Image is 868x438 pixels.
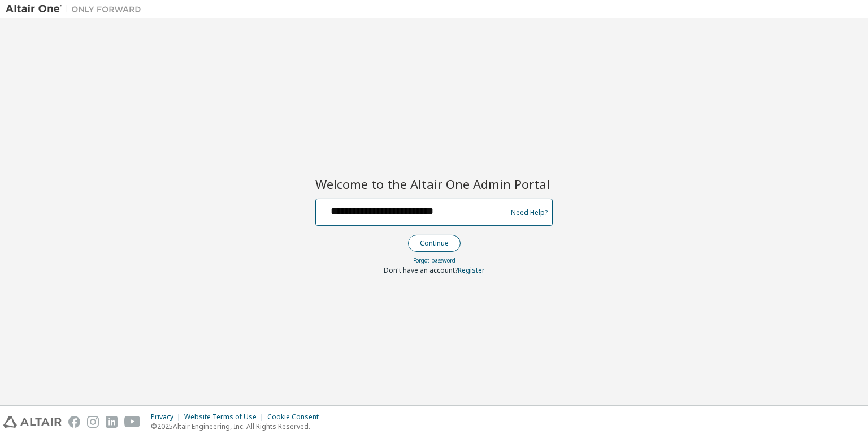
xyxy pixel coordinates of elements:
[87,416,99,428] img: instagram.svg
[267,413,325,422] div: Cookie Consent
[124,416,141,428] img: youtube.svg
[68,416,80,428] img: facebook.svg
[3,416,62,428] img: altair_logo.svg
[413,256,455,264] a: Forgot password
[6,3,147,15] img: Altair One
[151,413,184,422] div: Privacy
[408,235,461,252] button: Continue
[315,176,553,192] h2: Welcome to the Altair One Admin Portal
[458,265,485,275] a: Register
[106,416,118,428] img: linkedin.svg
[384,265,458,275] span: Don't have an account?
[184,413,267,422] div: Website Terms of Use
[511,212,548,213] a: Need Help?
[151,422,325,431] p: © 2025 Altair Engineering, Inc. All Rights Reserved.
